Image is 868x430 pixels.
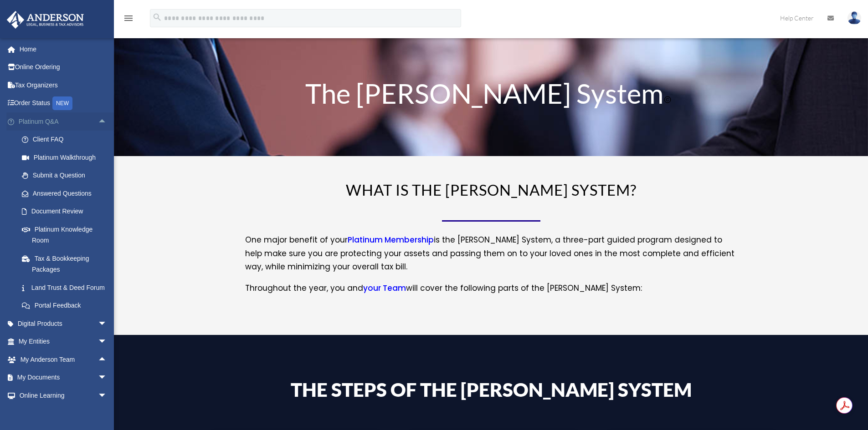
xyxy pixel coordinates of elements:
a: menu [123,16,134,24]
a: Submit a Question [13,167,121,185]
a: Document Review [13,202,121,221]
h1: The [PERSON_NAME] System [245,80,737,111]
img: User Pic [847,11,861,25]
span: arrow_drop_down [98,333,116,351]
img: Anderson Advisors Platinum Portal [4,11,87,29]
a: Order StatusNEW [6,94,121,113]
p: Throughout the year, you and will cover the following parts of the [PERSON_NAME] System: [245,282,737,295]
a: Client FAQ [13,131,121,149]
a: Platinum Knowledge Room [13,220,121,249]
div: NEW [52,96,72,110]
h4: The Steps of the [PERSON_NAME] System [245,380,737,404]
a: Online Ordering [6,58,121,76]
a: My Documentsarrow_drop_down [6,369,121,387]
a: Tax & Bookkeeping Packages [13,249,121,278]
i: search [152,12,162,22]
a: Land Trust & Deed Forum [13,278,121,297]
span: arrow_drop_up [98,350,116,369]
span: arrow_drop_down [98,314,116,333]
a: Platinum Membership [348,234,434,250]
a: Home [6,40,121,58]
a: Platinum Q&Aarrow_drop_up [6,112,121,131]
a: Answered Questions [13,184,121,202]
a: your Team [363,283,406,298]
span: WHAT IS THE [PERSON_NAME] SYSTEM? [346,181,637,199]
a: Online Learningarrow_drop_down [6,386,121,405]
span: arrow_drop_down [98,369,116,387]
a: My Entitiesarrow_drop_down [6,333,121,351]
p: One major benefit of your is the [PERSON_NAME] System, a three-part guided program designed to he... [245,233,737,282]
span: arrow_drop_down [98,386,116,405]
a: Platinum Walkthrough [13,148,121,167]
a: Digital Productsarrow_drop_down [6,314,121,333]
a: My Anderson Teamarrow_drop_up [6,350,121,369]
span: arrow_drop_up [98,112,116,131]
i: menu [123,13,134,24]
a: Portal Feedback [13,297,121,315]
a: Tax Organizers [6,76,121,94]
